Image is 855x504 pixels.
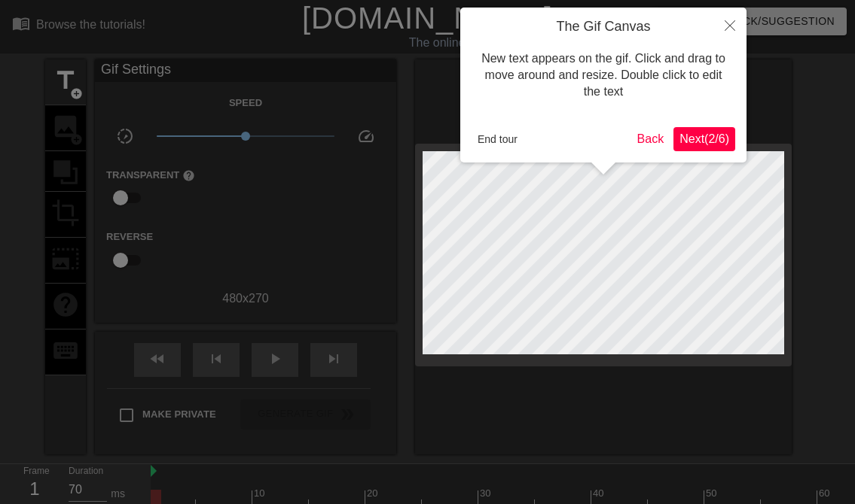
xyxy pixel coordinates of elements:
button: Next [673,127,735,151]
button: Close [713,8,747,42]
button: Back [631,127,670,151]
button: End tour [472,128,524,150]
span: Next ( 2 / 6 ) [679,132,729,145]
div: New text appears on the gif. Click and drag to move around and resize. Double click to edit the text [472,35,735,116]
h4: The Gif Canvas [472,19,735,35]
